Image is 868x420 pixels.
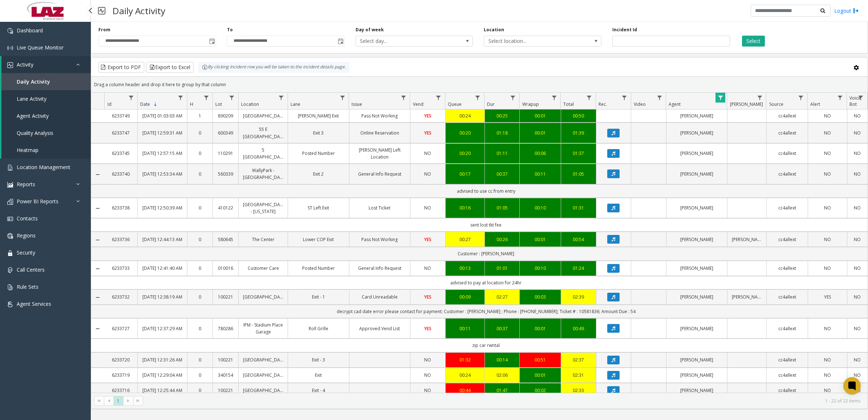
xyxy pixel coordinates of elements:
[834,7,859,15] a: Logout
[524,129,556,136] div: 00:01
[17,78,50,85] span: Daily Activity
[217,372,234,379] a: 340154
[109,171,133,177] a: 6233740
[1,141,91,159] a: Heatmap
[91,205,104,211] a: Collapse Details
[109,236,133,243] a: 6233736
[1,73,91,90] a: Daily Activity
[243,167,283,181] a: WallyPark - [GEOGRAPHIC_DATA]
[755,93,764,103] a: Parker Filter Menu
[7,62,13,68] img: 'icon'
[484,36,577,46] span: Select location...
[415,372,441,379] a: NO
[109,325,133,332] a: 6233727
[217,204,234,211] a: 410122
[142,265,182,272] a: [DATE] 12:41:40 AM
[489,293,515,300] a: 02:27
[584,93,594,103] a: Total Filter Menu
[142,204,182,211] a: [DATE] 12:50:39 AM
[771,293,803,300] a: cc4allext
[192,265,208,272] a: 0
[489,236,515,243] div: 00:26
[7,267,13,273] img: 'icon'
[292,150,344,157] a: Posted Number
[489,112,515,119] a: 00:25
[524,204,556,211] div: 00:10
[565,265,592,272] div: 01:24
[91,326,104,332] a: Collapse Details
[812,356,843,363] a: NO
[565,171,592,177] div: 01:05
[450,356,480,363] div: 01:32
[217,236,234,243] a: 580645
[192,293,208,300] a: 0
[98,2,105,20] img: pageIcon
[450,171,480,177] a: 00:17
[489,204,515,211] a: 01:05
[17,27,43,34] span: Dashboard
[217,265,234,272] a: 010016
[612,27,637,33] label: Incident Id
[424,325,431,332] span: YES
[17,95,46,102] span: Lane Activity
[415,112,441,119] a: YES
[243,265,283,272] a: Customer Care
[292,356,344,363] a: Exit - 3
[732,293,762,300] a: [PERSON_NAME]
[142,171,182,177] a: [DATE] 12:53:34 AM
[292,325,344,332] a: Roll Grille
[524,112,556,119] a: 00:01
[17,283,38,290] span: Rule Sets
[489,150,515,157] div: 01:11
[771,204,803,211] a: cc4allext
[852,129,863,136] a: NO
[812,171,843,177] a: NO
[192,325,208,332] a: 0
[424,130,431,136] span: YES
[853,7,859,15] img: logout
[104,305,868,318] td: decrypt cad date error please contact for payment; Customer : [PERSON_NAME] ; Phone : [PHONE_NUMB...
[424,113,431,119] span: YES
[524,356,556,363] div: 00:51
[109,356,133,363] a: 6233720
[104,276,868,289] td: advised to pay at location for 24hr
[415,171,441,177] a: NO
[450,265,480,272] div: 00:13
[852,112,863,119] a: NO
[142,112,182,119] a: [DATE] 01:03:03 AM
[415,150,441,157] a: NO
[424,150,431,156] span: NO
[812,236,843,243] a: NO
[415,265,441,272] a: NO
[565,150,592,157] a: 01:37
[217,293,234,300] a: 100221
[243,201,283,215] a: [GEOGRAPHIC_DATA] - [US_STATE]
[424,205,431,211] span: NO
[354,112,406,119] a: Pass Not Working
[450,236,480,243] a: 00:27
[7,233,13,239] img: 'icon'
[812,129,843,136] a: NO
[192,372,208,379] a: 0
[192,150,208,157] a: 0
[217,129,234,136] a: 600349
[565,112,592,119] a: 00:50
[208,36,216,46] span: Toggle popup
[336,36,344,46] span: Toggle popup
[243,112,283,119] a: [GEOGRAPHIC_DATA]
[671,150,723,157] a: [PERSON_NAME]
[565,129,592,136] a: 01:39
[201,93,211,103] a: H Filter Menu
[671,325,723,332] a: [PERSON_NAME]
[524,325,556,332] div: 00:01
[524,150,556,157] a: 00:06
[126,93,136,103] a: Id Filter Menu
[812,325,843,332] a: NO
[671,265,723,272] a: [PERSON_NAME]
[654,93,664,103] a: Video Filter Menu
